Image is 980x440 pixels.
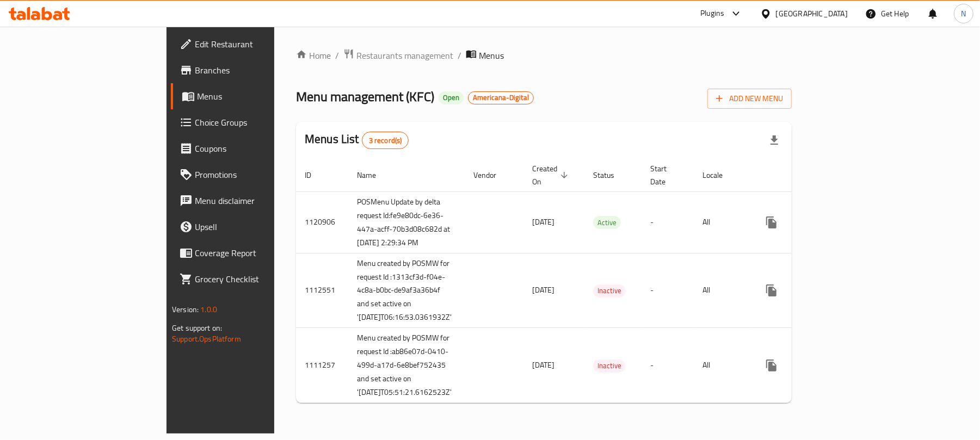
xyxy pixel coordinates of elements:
td: - [642,191,694,253]
span: Get support on: [172,321,222,335]
span: Menus [479,49,504,62]
td: All [694,328,750,403]
button: Add New Menu [707,89,792,109]
span: Coupons [195,142,322,155]
table: enhanced table [296,159,872,404]
span: N [961,8,966,20]
a: Grocery Checklist [171,266,330,292]
span: 3 record(s) [362,135,409,146]
button: Change Status [785,277,811,303]
td: - [642,328,694,403]
span: Grocery Checklist [195,272,322,286]
span: Open [439,93,464,102]
span: Add New Menu [716,92,783,106]
li: / [458,49,461,62]
div: Total records count [362,132,409,149]
a: Edit Restaurant [171,31,330,57]
button: more [759,277,785,303]
span: [DATE] [532,215,554,229]
span: Edit Restaurant [195,38,322,51]
div: Open [439,91,464,104]
li: / [335,49,339,62]
span: [DATE] [532,358,554,372]
span: Inactive [593,360,626,372]
td: Menu created by POSMW for request Id :1313cf3d-f04e-4c8a-b0bc-de9af3a36b4f and set active on '[DA... [348,253,465,328]
div: Active [593,216,621,229]
span: Name [357,169,390,182]
div: Inactive [593,360,626,373]
td: Menu created by POSMW for request Id :ab86e07d-0410-499d-a17d-6e8bef752435 and set active on '[DA... [348,328,465,403]
button: more [759,209,785,236]
span: Inactive [593,284,626,297]
span: Menu management ( KFC ) [296,84,434,109]
a: Coverage Report [171,240,330,266]
a: Restaurants management [343,48,453,63]
div: Export file [761,127,787,153]
span: Branches [195,64,322,77]
span: Locale [702,169,737,182]
button: more [759,352,785,379]
span: Created On [532,162,571,188]
span: Vendor [473,169,510,182]
div: Inactive [593,284,626,298]
span: Choice Groups [195,116,322,129]
td: POSMenu Update by delta request Id:fe9e80dc-6e36-447a-acff-70b3d08c682d at [DATE] 2:29:34 PM [348,191,465,253]
span: Status [593,169,628,182]
span: ID [305,169,325,182]
a: Menus [171,83,330,109]
button: Change Status [785,352,811,379]
span: Version: [172,302,199,317]
a: Upsell [171,214,330,240]
div: Plugins [700,7,724,20]
th: Actions [750,159,872,192]
a: Menu disclaimer [171,188,330,214]
a: Coupons [171,135,330,162]
h2: Menus List [305,131,409,149]
span: Promotions [195,168,322,181]
a: Branches [171,57,330,83]
div: [GEOGRAPHIC_DATA] [776,8,848,20]
nav: breadcrumb [296,48,792,63]
span: Menus [197,90,322,103]
button: Change Status [785,209,811,236]
a: Support.OpsPlatform [172,332,241,346]
a: Choice Groups [171,109,330,135]
a: Promotions [171,162,330,188]
span: Restaurants management [356,49,453,62]
td: All [694,253,750,328]
span: Americana-Digital [469,93,533,102]
span: Menu disclaimer [195,194,322,207]
span: 1.0.0 [200,302,217,317]
span: Start Date [650,162,681,188]
span: Active [593,216,621,229]
span: [DATE] [532,283,554,297]
span: Coverage Report [195,246,322,259]
td: - [642,253,694,328]
td: All [694,191,750,253]
span: Upsell [195,220,322,233]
